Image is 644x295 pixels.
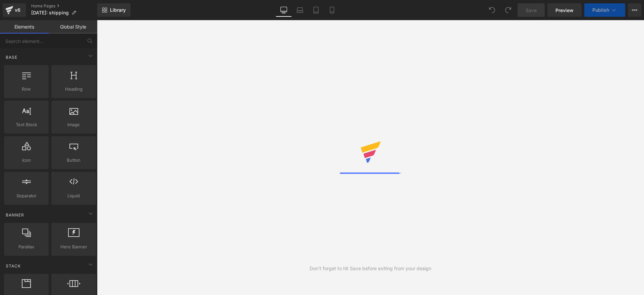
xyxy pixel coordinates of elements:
span: Image [53,121,94,128]
span: Liquid [53,192,94,199]
span: Publish [592,7,609,13]
a: Laptop [292,3,308,17]
span: Separator [6,192,47,199]
span: Banner [5,212,25,218]
a: Mobile [324,3,340,17]
a: New Library [97,3,130,17]
a: Global Style [49,20,97,34]
a: Home Pages [31,3,97,9]
span: Hero Banner [53,243,94,250]
span: Save [526,7,537,14]
a: Desktop [276,3,292,17]
span: Base [5,54,18,60]
a: Tablet [308,3,324,17]
button: Publish [584,3,625,17]
span: Parallax [6,243,47,250]
span: Button [53,157,94,164]
span: Row [6,86,47,93]
a: v6 [3,3,26,17]
span: Icon [6,157,47,164]
span: Heading [53,86,94,93]
button: Undo [485,3,499,17]
span: [DATE]: shipping [31,10,69,15]
a: Preview [547,3,582,17]
span: Stack [5,263,21,269]
div: v6 [13,6,22,14]
button: More [628,3,641,17]
button: Redo [501,3,515,17]
span: Library [110,7,126,13]
span: Preview [555,7,574,14]
div: Don't forget to hit Save before exiting from your design [310,265,431,272]
span: Text Block [6,121,47,128]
